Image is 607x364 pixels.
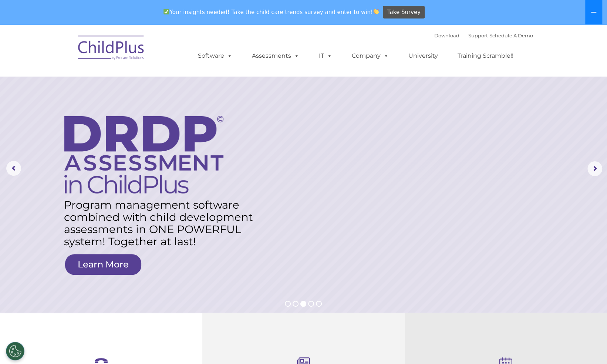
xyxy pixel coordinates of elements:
[103,49,125,54] span: Last name
[450,48,521,63] a: Training Scramble!!
[401,48,445,63] a: University
[489,33,533,38] a: Schedule A Demo
[434,33,533,38] font: |
[64,116,223,193] img: DRDP Assessment in ChildPlus
[163,9,169,14] img: ✅
[383,6,425,19] a: Take Survey
[161,5,382,19] span: Your insights needed! Take the child care trends survey and enter to win!
[190,48,240,63] a: Software
[245,48,307,63] a: Assessments
[103,79,134,85] span: Phone number
[468,33,488,38] a: Support
[74,30,148,67] img: ChildPlus by Procare Solutions
[65,254,141,275] a: Learn More
[6,342,24,360] button: Cookies Settings
[373,9,379,14] img: 👏
[434,33,459,38] a: Download
[344,48,396,63] a: Company
[387,6,421,19] span: Take Survey
[311,48,340,63] a: IT
[64,199,258,247] rs-layer: Program management software combined with child development assessments in ONE POWERFUL system! T...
